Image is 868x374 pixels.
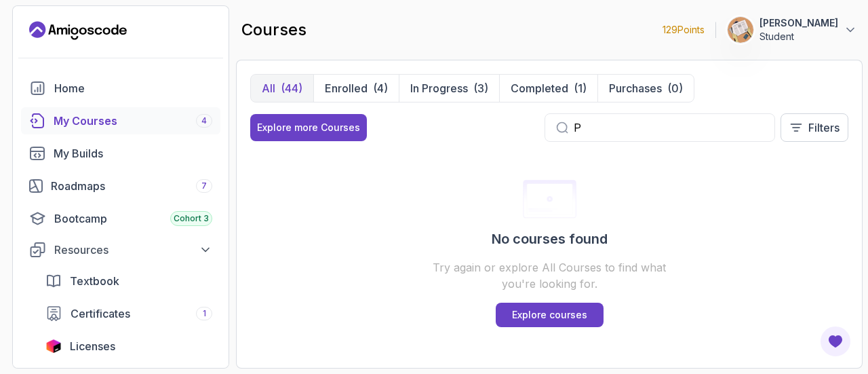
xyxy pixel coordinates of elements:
[399,75,499,102] button: In Progress(3)
[29,20,127,41] a: Landing page
[313,75,399,102] button: Enrolled(4)
[473,80,488,96] div: (3)
[419,180,679,219] img: Certificates empty-state
[727,16,857,43] button: user profile image[PERSON_NAME]Student
[574,119,764,136] input: Search...
[54,113,212,129] div: My Courses
[21,107,220,134] a: courses
[667,80,683,96] div: (0)
[492,229,608,248] h2: No courses found
[21,140,220,167] a: builds
[808,119,840,136] p: Filters
[511,80,568,96] p: Completed
[21,205,220,232] a: bootcamp
[819,325,852,358] button: Open Feedback Button
[759,30,838,43] p: Student
[663,23,705,37] p: 129 Points
[250,114,367,141] button: Explore more Courses
[203,308,206,319] span: 1
[257,121,360,134] div: Explore more Courses
[70,273,119,289] span: Textbook
[281,80,302,96] div: (44)
[45,339,62,353] img: jetbrains icon
[201,181,207,191] span: 7
[37,333,220,360] a: licenses
[70,338,115,354] span: Licenses
[21,238,220,262] button: Resources
[759,16,838,30] p: [PERSON_NAME]
[728,17,753,43] img: user profile image
[241,19,307,41] h2: courses
[410,80,468,96] p: In Progress
[419,259,679,292] p: Try again or explore All Courses to find what you're looking for.
[21,172,220,200] a: roadmaps
[54,210,212,227] div: Bootcamp
[512,308,587,322] p: Explore courses
[37,300,220,327] a: certificates
[54,80,212,96] div: Home
[574,80,587,96] div: (1)
[54,145,212,162] div: My Builds
[781,113,848,142] button: Filters
[251,75,313,102] button: All(44)
[597,75,694,102] button: Purchases(0)
[201,115,207,126] span: 4
[51,178,212,194] div: Roadmaps
[71,305,130,322] span: Certificates
[262,80,275,96] p: All
[373,80,388,96] div: (4)
[37,267,220,295] a: textbook
[609,80,662,96] p: Purchases
[496,303,604,327] a: Explore courses
[54,242,212,258] div: Resources
[325,80,368,96] p: Enrolled
[174,213,209,224] span: Cohort 3
[499,75,597,102] button: Completed(1)
[21,75,220,102] a: home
